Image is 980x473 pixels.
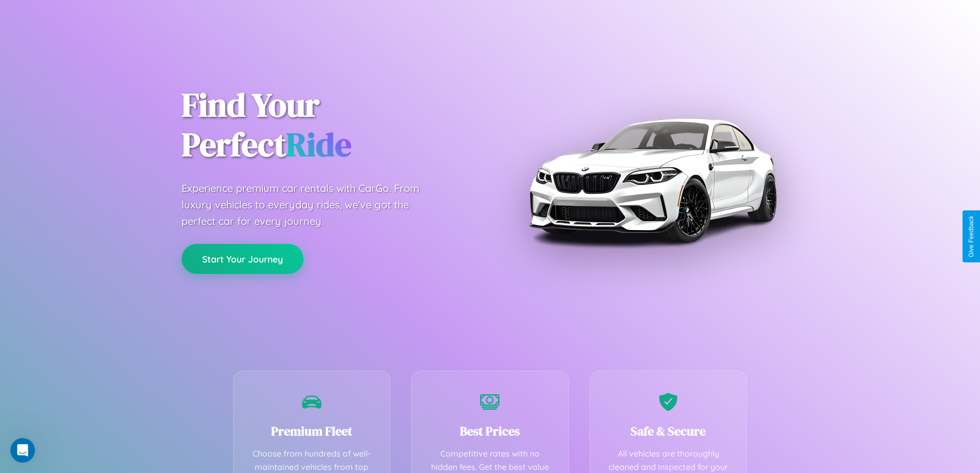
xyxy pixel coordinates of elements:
h3: Best Prices [427,423,553,440]
iframe: Intercom live chat [10,438,35,463]
img: Premium BMW car rental vehicle [524,51,781,309]
h3: Safe & Secure [605,423,732,440]
div: Give Feedback [968,216,975,257]
p: Experience premium car rentals with CarGo. From luxury vehicles to everyday rides, we've got the ... [182,180,439,230]
span: Ride [286,122,351,167]
h3: Premium Fleet [249,423,375,440]
h1: Find Your Perfect [182,85,475,165]
button: Start Your Journey [182,244,304,274]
